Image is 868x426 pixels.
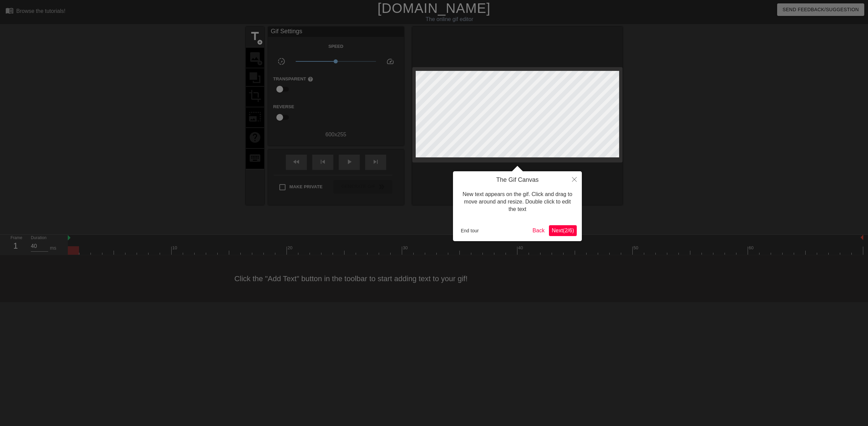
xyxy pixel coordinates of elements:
h4: The Gif Canvas [458,176,577,184]
span: Next ( 2 / 6 ) [552,228,574,233]
button: Back [530,225,548,236]
button: Close [567,171,582,187]
div: New text appears on the gif. Click and drag to move around and resize. Double click to edit the text [458,184,577,220]
button: End tour [458,226,481,236]
button: Next [549,225,577,236]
